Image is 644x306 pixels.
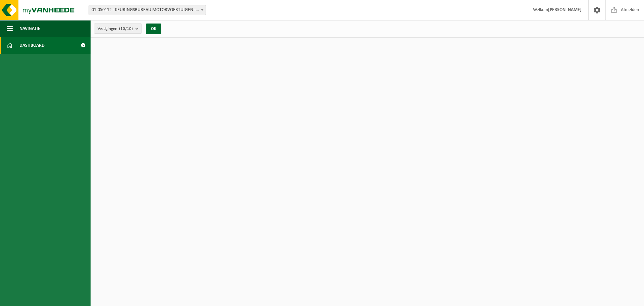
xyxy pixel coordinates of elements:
strong: [PERSON_NAME] [548,7,582,12]
span: Vestigingen [98,24,133,34]
span: Dashboard [19,37,45,54]
button: Vestigingen(10/10) [94,24,142,34]
count: (10/10) [119,27,133,31]
button: OK [146,24,161,34]
span: Navigatie [19,20,40,37]
span: 01-050112 - KEURINGSBUREAU MOTORVOERTUIGEN - OOSTENDE [89,5,206,15]
span: 01-050112 - KEURINGSBUREAU MOTORVOERTUIGEN - OOSTENDE [89,5,206,15]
